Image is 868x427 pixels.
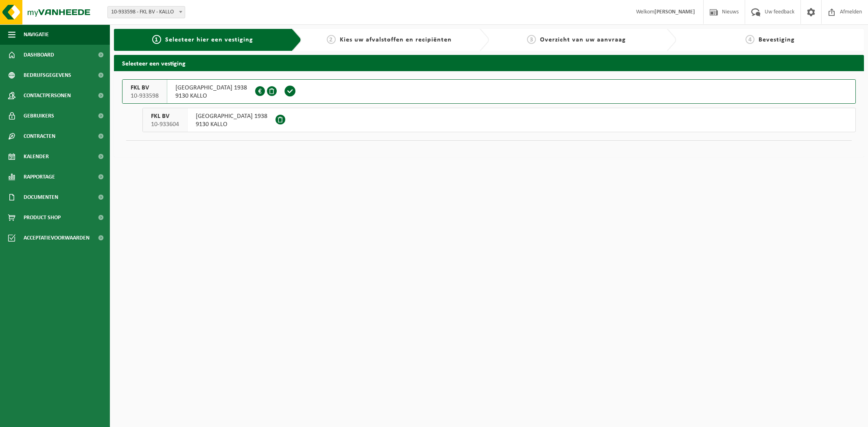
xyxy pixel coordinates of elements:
[540,37,626,43] span: Overzicht van uw aanvraag
[340,37,452,43] span: Kies uw afvalstoffen en recipiënten
[24,207,61,228] span: Product Shop
[759,37,795,43] span: Bevestiging
[151,120,179,129] span: 10-933604
[24,45,54,65] span: Dashboard
[24,126,55,146] span: Contracten
[24,65,71,85] span: Bedrijfsgegevens
[527,35,536,44] span: 3
[142,108,856,132] button: FKL BV 10-933604 [GEOGRAPHIC_DATA] 19389130 KALLO
[165,37,253,43] span: Selecteer hier een vestiging
[114,55,864,71] h2: Selecteer een vestiging
[24,85,71,106] span: Contactpersonen
[746,35,754,44] span: 4
[151,112,179,120] span: FKL BV
[24,187,58,207] span: Documenten
[108,7,185,18] span: 10-933598 - FKL BV - KALLO
[131,92,159,100] span: 10-933598
[24,228,90,248] span: Acceptatievoorwaarden
[196,112,267,120] span: [GEOGRAPHIC_DATA] 1938
[24,167,55,187] span: Rapportage
[122,79,856,104] button: FKL BV 10-933598 [GEOGRAPHIC_DATA] 19389130 KALLO
[24,146,49,167] span: Kalender
[152,35,161,44] span: 1
[24,24,49,45] span: Navigatie
[24,106,54,126] span: Gebruikers
[327,35,336,44] span: 2
[196,120,267,129] span: 9130 KALLO
[654,9,695,15] strong: [PERSON_NAME]
[175,92,247,100] span: 9130 KALLO
[175,84,247,92] span: [GEOGRAPHIC_DATA] 1938
[131,84,159,92] span: FKL BV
